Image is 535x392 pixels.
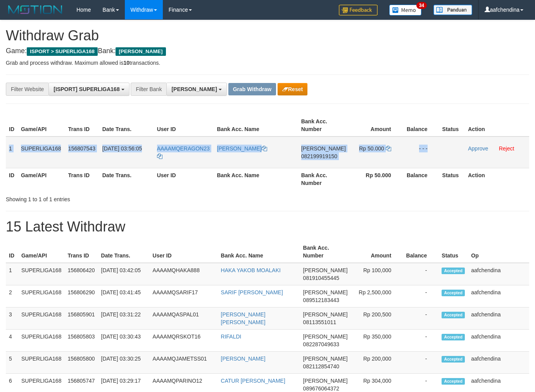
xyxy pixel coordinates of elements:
th: User ID [154,114,214,136]
span: [PERSON_NAME] [303,267,348,273]
td: aafchendina [468,307,529,330]
th: Balance [403,241,438,263]
span: Copy 081910455445 to clipboard [303,275,339,281]
span: [PERSON_NAME] [303,311,348,318]
span: 34 [416,2,427,9]
p: Grab and process withdraw. Maximum allowed is transactions. [6,59,529,67]
td: [DATE] 03:30:43 [98,330,150,352]
td: AAAAMQJAMETSS01 [150,352,218,374]
span: Copy 082199919150 to clipboard [301,153,337,159]
th: Bank Acc. Number [300,241,351,263]
td: 3 [6,307,18,330]
a: Reject [499,145,514,152]
div: Filter Bank [131,83,166,96]
a: HAKA YAKOB MOALAKI [221,267,281,273]
button: [ISPORT] SUPERLIGA168 [48,83,129,96]
a: [PERSON_NAME] [217,145,267,152]
a: [PERSON_NAME] [221,356,266,362]
td: aafchendina [468,285,529,307]
td: SUPERLIGA168 [18,285,65,307]
td: - [403,352,438,374]
button: Reset [278,83,307,95]
th: Bank Acc. Name [214,114,298,136]
div: Filter Website [6,83,48,96]
a: [PERSON_NAME] [PERSON_NAME] [221,311,266,325]
td: 156806290 [64,285,98,307]
td: Rp 200,500 [351,307,403,330]
td: 156805800 [64,352,98,374]
td: 156806420 [64,263,98,285]
div: Showing 1 to 1 of 1 entries [6,192,217,203]
th: ID [6,114,18,136]
th: Trans ID [65,168,99,190]
td: [DATE] 03:41:45 [98,285,150,307]
span: Copy 089512183443 to clipboard [303,297,339,303]
th: ID [6,168,18,190]
td: Rp 350,000 [351,330,403,352]
span: [ISPORT] SUPERLIGA168 [53,86,119,92]
td: AAAAMQASPAL01 [150,307,218,330]
th: Trans ID [64,241,98,263]
td: SUPERLIGA168 [18,263,65,285]
span: [PERSON_NAME] [303,333,348,340]
td: [DATE] 03:31:22 [98,307,150,330]
a: RIFALDI [221,333,242,340]
td: 5 [6,352,18,374]
th: Balance [403,168,439,190]
td: aafchendina [468,263,529,285]
button: [PERSON_NAME] [166,83,226,96]
span: Rp 50.000 [359,145,384,152]
th: Status [439,168,465,190]
td: SUPERLIGA168 [18,352,65,374]
th: Date Trans. [99,114,154,136]
span: Copy 082287049633 to clipboard [303,341,339,347]
th: Bank Acc. Number [298,168,349,190]
button: Grab Withdraw [228,83,276,95]
td: SUPERLIGA168 [18,307,65,330]
span: [PERSON_NAME] [171,86,217,92]
th: Action [465,168,529,190]
th: Bank Acc. Number [298,114,349,136]
span: AAAAMQERAGON23 [157,145,210,152]
img: Feedback.jpg [339,5,378,16]
img: panduan.png [433,5,472,15]
th: Trans ID [65,114,99,136]
td: 2 [6,285,18,307]
th: Date Trans. [98,241,150,263]
a: CATUR [PERSON_NAME] [221,378,285,384]
th: Amount [349,114,403,136]
th: User ID [150,241,218,263]
th: Game/API [18,114,65,136]
td: - [403,263,438,285]
td: 156805803 [64,330,98,352]
th: User ID [154,168,214,190]
th: Game/API [18,168,65,190]
span: [PERSON_NAME] [303,356,348,362]
h4: Game: Bank: [6,47,529,55]
td: [DATE] 03:42:05 [98,263,150,285]
span: [PERSON_NAME] [303,289,348,295]
span: [DATE] 03:56:05 [102,145,142,152]
span: Copy 089676064372 to clipboard [303,385,339,392]
span: ISPORT > SUPERLIGA168 [27,47,98,56]
th: Date Trans. [99,168,154,190]
h1: Withdraw Grab [6,28,529,43]
td: - [403,307,438,330]
a: AAAAMQERAGON23 [157,145,210,159]
th: Status [438,241,468,263]
th: ID [6,241,18,263]
span: Accepted [442,356,465,363]
span: Accepted [442,268,465,274]
span: Accepted [442,334,465,340]
td: aafchendina [468,352,529,374]
td: - [403,330,438,352]
td: SUPERLIGA168 [18,330,65,352]
strong: 10 [123,60,129,66]
span: Copy 082112854740 to clipboard [303,363,339,370]
td: - - - [403,136,439,168]
a: Approve [468,145,488,152]
td: 1 [6,136,18,168]
th: Bank Acc. Name [214,168,298,190]
th: Rp 50.000 [349,168,403,190]
td: AAAAMQHAKA888 [150,263,218,285]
